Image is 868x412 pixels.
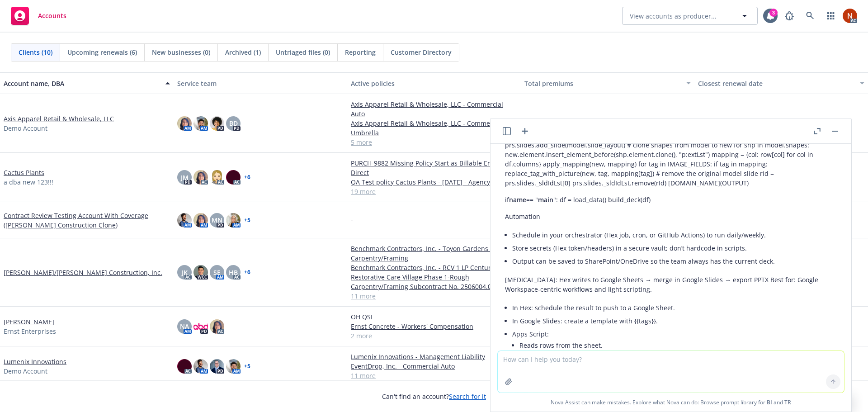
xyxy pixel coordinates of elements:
[19,47,52,57] span: Clients (10)
[780,7,798,25] a: Report a Bug
[351,291,517,301] a: 11 more
[505,212,837,221] p: Automation
[210,170,224,185] img: photo
[822,7,840,25] a: Switch app
[382,392,486,401] span: Can't find an account?
[351,322,517,331] a: Ernst Concrete - Workers' Compensation
[351,352,517,361] a: Lumenix Innovations - Management Liability
[538,195,553,204] span: main
[4,177,53,187] span: a dba new 123!!!
[351,215,353,225] span: -
[210,319,224,334] img: photo
[694,72,868,94] button: Closest renewal date
[512,301,837,314] li: In Hex: schedule the result to push to a Google Sheet.
[630,11,717,21] span: View accounts as producer...
[494,393,848,412] span: Nova Assist can make mistakes. Explore what Nova can do: Browse prompt library for and
[524,79,681,88] div: Total premiums
[180,322,189,331] span: NA
[210,116,224,131] img: photo
[193,319,208,334] img: photo
[225,47,261,57] span: Archived (1)
[347,72,521,94] button: Active policies
[345,47,376,57] span: Reporting
[7,3,70,28] a: Accounts
[244,175,250,180] a: + 6
[152,47,210,57] span: New businesses (0)
[177,359,192,374] img: photo
[4,268,162,277] a: [PERSON_NAME]/[PERSON_NAME] Construction, Inc.
[512,242,837,255] li: Store secrets (Hex token/headers) in a secure vault; don’t hardcode in scripts.
[505,275,837,294] p: [MEDICAL_DATA]: Hex writes to Google Sheets → merge in Google Slides → export PPTX Best for: Goog...
[4,327,56,336] span: Ernst Enterprises
[512,255,837,268] li: Output can be saved to SharePoint/OneDrive so the team always has the current deck.
[244,364,250,369] a: + 5
[226,359,241,374] img: photo
[351,79,517,88] div: Active policies
[505,131,837,188] p: def build_deck(df): prs = Presentation(TEMPLATE) model = prs.slides[0] for _, row in df.iterrows(...
[505,195,837,204] p: if == " ": df = load_data() build_deck(df)
[229,118,238,128] span: BD
[67,47,137,57] span: Upcoming renewals (6)
[38,12,66,19] span: Accounts
[351,158,517,177] a: PURCH-9882 Missing Policy Start as Billable Entity - Direct
[174,72,347,94] button: Service team
[351,244,517,263] a: Benchmark Contractors, Inc. - Toyon Gardens Rough Carpentry/Framing
[622,7,758,25] button: View accounts as producer...
[843,9,857,23] img: photo
[4,123,47,133] span: Demo Account
[449,392,486,401] a: Search for it
[244,218,250,223] a: + 5
[177,79,344,88] div: Service team
[351,331,517,341] a: 2 more
[4,211,170,230] a: Contract Review Testing Account With Coverage ([PERSON_NAME] Construction Clone)
[509,195,526,204] span: name
[351,177,517,187] a: QA Test policy Cactus Plants - [DATE] - Agency full
[177,116,192,131] img: photo
[391,47,452,57] span: Customer Directory
[4,79,160,88] div: Account name, DBA
[181,173,189,182] span: JM
[351,187,517,196] a: 19 more
[351,99,517,118] a: Axis Apparel Retail & Wholesale, LLC - Commercial Auto
[512,228,837,242] li: Schedule in your orchestrator (Hex job, cron, or GitHub Actions) to run daily/weekly.
[212,215,222,225] span: MN
[229,268,238,277] span: HB
[193,116,208,131] img: photo
[4,114,114,123] a: Axis Apparel Retail & Wholesale, LLC
[177,213,192,227] img: photo
[769,9,778,17] div: 3
[698,79,854,88] div: Closest renewal date
[244,270,250,275] a: + 6
[512,314,837,327] li: In Google Slides: create a template with {{tags}}.
[193,359,208,374] img: photo
[226,213,241,227] img: photo
[276,47,330,57] span: Untriaged files (0)
[351,312,517,322] a: OH QSI
[226,170,241,185] img: photo
[4,317,54,327] a: [PERSON_NAME]
[521,72,694,94] button: Total premiums
[4,366,47,376] span: Demo Account
[193,170,208,185] img: photo
[519,339,837,352] li: Reads rows from the sheet.
[351,371,517,380] a: 11 more
[4,357,66,366] a: Lumenix Innovations
[351,361,517,371] a: EventDrop, Inc. - Commercial Auto
[4,168,44,177] a: Cactus Plants
[210,359,224,374] img: photo
[767,398,772,406] a: BI
[182,268,188,277] span: JK
[784,398,791,406] a: TR
[193,213,208,227] img: photo
[351,263,517,291] a: Benchmark Contractors, Inc. - RCV 1 LP Century Restorative Care Village Phase 1-Rough Carpentry/F...
[801,7,819,25] a: Search
[351,118,517,137] a: Axis Apparel Retail & Wholesale, LLC - Commercial Umbrella
[193,265,208,279] img: photo
[213,268,221,277] span: SE
[351,137,517,147] a: 5 more
[512,327,837,380] li: Apps Script:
